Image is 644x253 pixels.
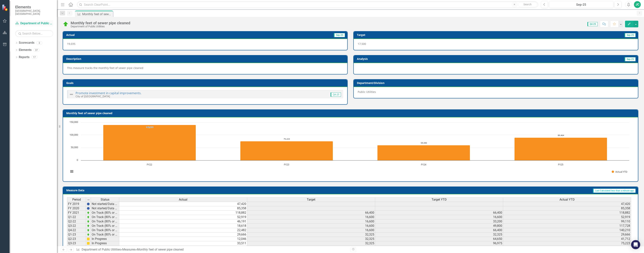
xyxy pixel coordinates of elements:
td: In Progress [91,237,119,241]
img: cBAA0RP0Y6D5n+AAAAAElFTkSuQmCC [87,237,90,240]
td: 16,600 [247,219,375,224]
a: Promote investment in capital improvements. [76,91,141,95]
td: Q1-23 [67,232,86,237]
span: Sep-25 [624,33,636,37]
td: Q3-22 [67,224,86,228]
td: 85,358 [119,206,247,211]
td: 75,223 [503,246,631,250]
td: 52,919 [119,215,247,219]
h3: Monthly feet of sewer pipe cleaned [66,112,636,115]
svg: Interactive chart [67,120,631,177]
td: 49,800 [375,224,503,228]
td: 32,325 [247,232,375,237]
button: JC [634,1,641,8]
h3: Goals [66,81,345,84]
img: 8DAGhfEEPCf229AAAAAElFTkSuQmCC [87,198,90,201]
td: 33,200 [375,219,503,224]
h3: Analysis [357,57,492,60]
td: 66,400 [375,228,503,232]
text: FY24 [421,163,426,166]
td: 118,882 [503,211,631,215]
td: 129,300 [375,246,503,250]
td: Not started/Data not yet available [91,202,119,206]
span: Last Calculated less than a minute ago [593,189,636,193]
td: On Track (80% or higher) [91,232,119,237]
div: 37 [33,48,39,52]
td: 16,600 [375,215,503,219]
td: 0 [119,246,247,250]
div: Department of Public Utilities [71,25,130,28]
img: On Track (80% or higher) [63,21,69,27]
img: ClearPoint Strategy [2,4,9,11]
td: 29,666 [119,232,247,237]
img: zOikAAAAAElFTkSuQmCC [87,224,90,227]
h3: Description [66,57,345,60]
div: Sep-25 [550,2,612,7]
span: Target YTD [432,198,447,201]
td: 140,210 [503,228,631,232]
td: 52,919 [503,215,631,219]
span: 17,500 [358,42,366,46]
button: Search [518,2,537,7]
td: 32,325 [247,237,375,241]
td: 32,325 [247,246,375,250]
td: Q4-23 [67,246,86,250]
td: Q3-23 [67,241,86,246]
td: 66,400 [247,211,375,215]
td: 47,420 [503,202,631,206]
text: 50,000 [71,145,78,149]
td: 18,618 [119,224,247,228]
td: 32,325 [375,232,503,237]
text: 89,464 [558,134,564,137]
img: zOikAAAAAElFTkSuQmCC [87,229,90,232]
td: 16,600 [247,224,375,228]
a: Elements [19,48,32,52]
a: Department of Public Utilities [82,248,121,251]
span: Actual [179,198,187,201]
div: Monthly feet of sewer pipe cleaned [137,248,184,251]
td: May require further explanation [91,246,119,250]
td: 22,482 [119,228,247,232]
img: zOikAAAAAElFTkSuQmCC [87,211,90,214]
div: 2 [36,41,42,44]
text: 150,000 [69,120,78,124]
td: 96,975 [375,241,503,246]
td: On Track (80% or higher) [91,224,119,228]
td: 66,400 [375,211,503,215]
path: FY23, 75,223. Actual YTD. [240,141,333,160]
td: 75,223 [503,241,631,246]
span: Period [72,198,81,201]
h3: Target [357,33,474,36]
td: 12,046 [119,237,247,241]
h3: Measure Data [66,189,234,192]
td: On Track (80% or higher) [91,215,119,219]
td: 64,650 [375,237,503,241]
span: Sep-25 [624,57,636,61]
td: 16,600 [247,215,375,219]
div: » » [76,247,348,252]
div: 17 [31,56,37,59]
button: Show Actual YTD [612,170,627,173]
td: On Track (80% or higher) [91,219,119,224]
button: View chart menu, Chart [69,169,74,174]
td: FY 2020 [67,206,86,211]
span: Q4-25 [587,22,598,26]
td: On Track (80% or higher) [91,211,119,215]
img: zOikAAAAAElFTkSuQmCC [87,233,90,236]
a: Scorecards [19,41,34,45]
text: 100,000 [69,133,78,136]
small: City of [GEOGRAPHIC_DATA] [76,94,110,98]
td: 99,110 [503,219,631,224]
td: Q1-22 [67,215,86,219]
td: 33,511 [119,241,247,246]
a: Measures [122,248,135,251]
div: Chart. Highcharts interactive chart. [67,120,634,177]
img: BgCOk07PiH71IgAAAABJRU5ErkJggg== [87,207,90,210]
span: Actual YTD [560,198,575,201]
span: Target [307,198,315,201]
td: FY 2021 [67,211,86,215]
span: Elements [15,5,53,9]
h3: Department/Division [357,81,636,84]
text: 59,440 [421,142,427,144]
